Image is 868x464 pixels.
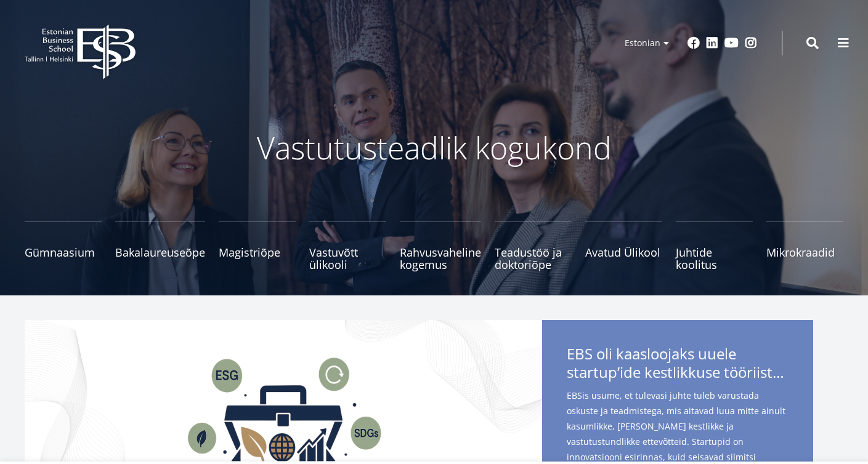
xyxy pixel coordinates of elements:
[585,222,662,271] a: Avatud Ülikool
[766,222,843,271] a: Mikrokraadid
[676,222,753,271] a: Juhtide koolitus
[25,246,102,258] span: Gümnaasium
[766,246,843,258] span: Mikrokraadid
[25,222,102,271] a: Gümnaasium
[495,222,572,271] a: Teadustöö ja doktoriõpe
[219,222,296,271] a: Magistriõpe
[745,37,757,49] a: Instagram
[115,246,205,258] span: Bakalaureuseõpe
[309,222,386,271] a: Vastuvõtt ülikooli
[724,37,739,49] a: Youtube
[309,246,386,271] span: Vastuvõtt ülikooli
[706,37,718,49] a: Linkedin
[688,37,700,49] a: Facebook
[567,363,789,382] span: startup’ide kestlikkuse tööriistakastile
[495,246,572,271] span: Teadustöö ja doktoriõpe
[676,246,753,271] span: Juhtide koolitus
[400,246,481,271] span: Rahvusvaheline kogemus
[115,222,205,271] a: Bakalaureuseõpe
[400,222,481,271] a: Rahvusvaheline kogemus
[219,246,296,258] span: Magistriõpe
[567,345,789,385] span: EBS oli kaasloojaks uuele
[108,129,761,166] p: Vastutusteadlik kogukond
[585,246,662,258] span: Avatud Ülikool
